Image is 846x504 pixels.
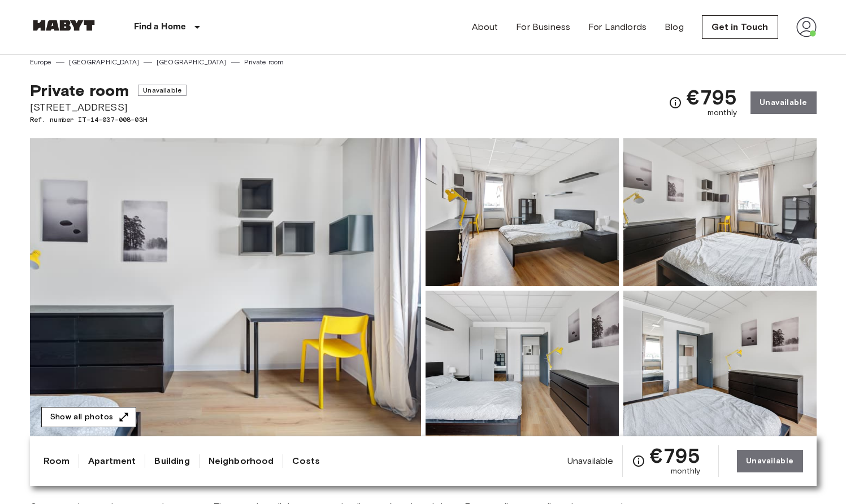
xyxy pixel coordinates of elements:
[69,57,139,67] a: [GEOGRAPHIC_DATA]
[567,455,614,467] span: Unavailable
[796,17,817,37] img: avatar
[292,454,320,468] a: Costs
[134,20,186,34] p: Find a Home
[669,96,682,109] svg: Check cost overview for full price breakdown. Please note that discounts apply to new joiners onl...
[472,20,498,34] a: About
[588,20,647,34] a: For Landlords
[30,138,421,439] img: Marketing picture of unit IT-14-037-008-03H
[623,291,817,439] img: Picture of unit IT-14-037-008-03H
[209,454,274,468] a: Neighborhood
[30,20,98,31] img: Habyt
[650,445,700,466] span: €795
[88,454,136,468] a: Apartment
[516,20,570,34] a: For Business
[426,138,619,286] img: Picture of unit IT-14-037-008-03H
[702,15,778,39] a: Get in Touch
[30,57,52,67] a: Europe
[30,81,129,100] span: Private room
[30,115,186,125] span: Ref. number IT-14-037-008-03H
[426,291,619,439] img: Picture of unit IT-14-037-008-03H
[687,87,737,107] span: €795
[632,454,645,468] svg: Check cost overview for full price breakdown. Please note that discounts apply to new joiners onl...
[671,466,700,477] span: monthly
[41,407,136,428] button: Show all photos
[623,138,817,286] img: Picture of unit IT-14-037-008-03H
[665,20,684,34] a: Blog
[44,454,70,468] a: Room
[708,107,737,119] span: monthly
[154,454,189,468] a: Building
[138,85,186,96] span: Unavailable
[244,57,284,67] a: Private room
[30,100,186,115] span: [STREET_ADDRESS]
[157,57,227,67] a: [GEOGRAPHIC_DATA]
